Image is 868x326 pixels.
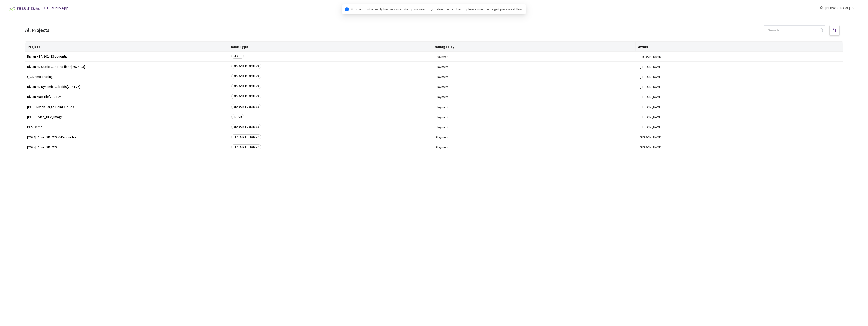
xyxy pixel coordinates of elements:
[436,135,637,139] span: Playment
[231,134,261,139] span: SENSOR FUSION V2
[436,145,637,149] span: Playment
[351,6,523,12] span: Your account already has an associated password. If you don't remember it, please use the forgot ...
[640,85,841,89] button: [PERSON_NAME]
[640,135,841,139] button: [PERSON_NAME]
[640,125,841,129] button: [PERSON_NAME]
[27,85,228,89] span: Rivian 3D Dynamic Cuboids[2024-25]
[852,7,854,9] span: down
[25,42,229,52] th: Project
[436,115,637,119] span: Playment
[231,114,244,119] span: IMAGE
[25,27,49,34] div: All Projects
[436,125,637,129] span: Playment
[819,6,823,10] span: user
[27,105,228,109] span: [POC] Rivian Large Point Clouds
[436,85,637,89] span: Playment
[231,94,261,99] span: SENSOR FUSION V2
[6,5,41,13] img: Telus
[27,65,228,69] span: Rivian 3D Static Cuboids fixed[2024-25]
[640,95,841,99] button: [PERSON_NAME]
[27,55,228,58] span: Rivian HBA 2024 [Sequential]
[231,124,261,129] span: SENSOR FUSION V2
[436,75,637,79] span: Playment
[345,7,349,11] span: info-circle
[229,42,432,52] th: Base Type
[27,125,228,129] span: PCS Demo
[27,115,228,119] span: [POC]Rivian_BEV_Image
[640,115,841,119] button: [PERSON_NAME]
[432,42,636,52] th: Managed By
[231,84,261,89] span: SENSOR FUSION V2
[231,144,261,149] span: SENSOR FUSION V2
[640,55,841,58] button: [PERSON_NAME]
[436,95,637,99] span: Playment
[636,42,839,52] th: Owner
[765,26,819,35] input: Search
[640,65,841,69] button: [PERSON_NAME]
[44,5,68,10] span: GT Studio App
[436,65,637,69] span: Playment
[436,55,637,58] span: Playment
[231,104,261,109] span: SENSOR FUSION V2
[640,75,841,79] button: [PERSON_NAME]
[231,64,261,69] span: SENSOR FUSION V2
[231,54,244,59] span: VIDEO
[27,135,228,139] span: [2024] Rivian 3D PCS<>Production
[640,145,841,149] button: [PERSON_NAME]
[436,105,637,109] span: Playment
[27,145,228,149] span: [2025] Rivian 3D PCS
[640,105,841,109] button: [PERSON_NAME]
[27,75,228,79] span: QC Demo Testing
[231,74,261,79] span: SENSOR FUSION V2
[27,95,228,99] span: Rivian Map Tile[2024-25]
